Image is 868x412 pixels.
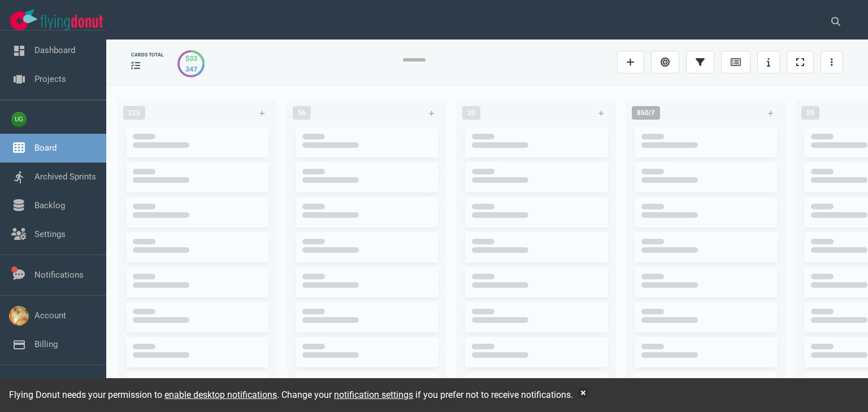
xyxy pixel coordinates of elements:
[632,106,660,120] span: 850/7
[123,106,145,120] span: 225
[164,389,277,400] a: enable desktop notifications
[334,389,413,400] a: notification settings
[462,106,480,120] span: 20
[34,339,58,349] a: Billing
[34,45,75,55] a: Dashboard
[185,53,197,64] div: 533
[34,143,57,153] a: Board
[801,106,819,120] span: 28
[34,270,84,280] a: Notifications
[277,389,573,400] span: . Change your if you prefer not to receive notifications.
[293,106,311,120] span: 56
[34,172,96,182] a: Archived Sprints
[34,200,65,211] a: Backlog
[41,15,103,30] img: Flying Donut text logo
[34,310,66,321] a: Account
[34,229,66,239] a: Settings
[9,389,277,400] span: Flying Donut needs your permission to
[131,51,164,59] div: cards total
[34,74,66,84] a: Projects
[185,64,197,74] div: 347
